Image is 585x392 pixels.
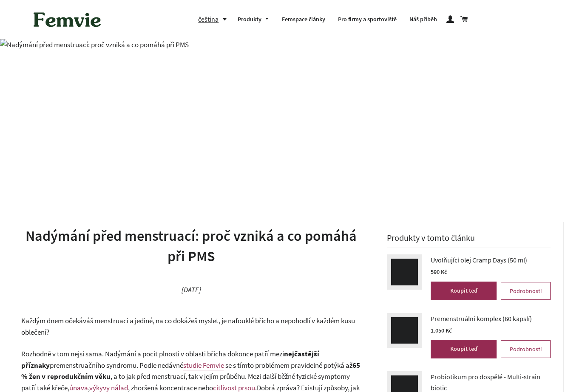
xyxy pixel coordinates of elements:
[29,6,105,33] img: Femvie
[431,268,447,276] span: 590 Kč
[183,361,224,370] a: studie Femvie
[431,254,551,277] a: Uvolňující olej Cramp Days (50 ml) 590 Kč
[387,233,551,248] h3: Produkty v tomto článku
[431,313,532,324] span: Premenstruální komplex (60 kapslí)
[21,226,361,266] h1: Nadýmání před menstruací: proč vzniká a co pomáhá při PMS
[403,8,443,31] a: Náš příběh
[182,285,201,294] time: [DATE]
[275,8,332,31] a: Femspace články
[431,313,551,336] a: Premenstruální komplex (60 kapslí) 1.050 Kč
[431,340,497,358] button: Koupit teď
[501,340,551,358] a: Podrobnosti
[231,8,275,31] a: Produkty
[21,349,319,370] strong: nejčastější příznaky
[431,327,452,334] span: 1.050 Kč
[21,349,284,358] span: Rozhodně v tom nejsi sama. Nadýmání a pocit plnosti v oblasti břicha dokonce patří mezi
[332,8,403,31] a: Pro firmy a sportoviště
[431,282,497,300] button: Koupit teď
[198,14,231,25] button: čeština
[431,254,527,265] span: Uvolňující olej Cramp Days (50 ml)
[50,361,183,370] span: premenstruačního syndromu. Podle nedávné
[501,282,551,300] a: Podrobnosti
[21,316,355,337] span: Každým dnem očekáváš menstruaci a jediné, na co dokážeš myslet, je nafouklé břicho a nepohodlí v ...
